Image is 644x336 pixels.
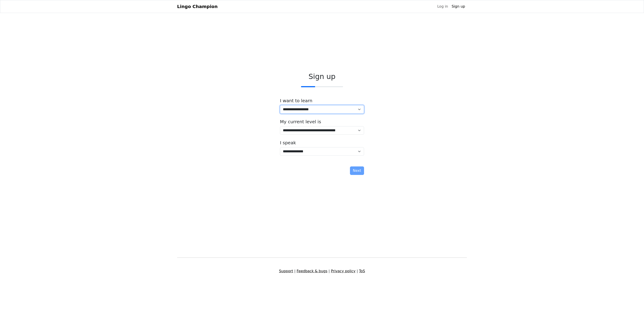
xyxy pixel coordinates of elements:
[331,269,356,273] a: Privacy policy
[359,269,365,273] a: ToS
[279,269,293,273] a: Support
[280,72,364,81] h2: Sign up
[435,2,450,11] a: Log in
[280,140,296,145] label: I speak
[280,98,312,103] label: I want to learn
[174,268,470,274] div: | | |
[280,119,321,124] label: My current level is
[177,2,218,11] a: Lingo Champion
[450,2,467,11] a: Sign up
[297,269,327,273] a: Feedback & bugs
